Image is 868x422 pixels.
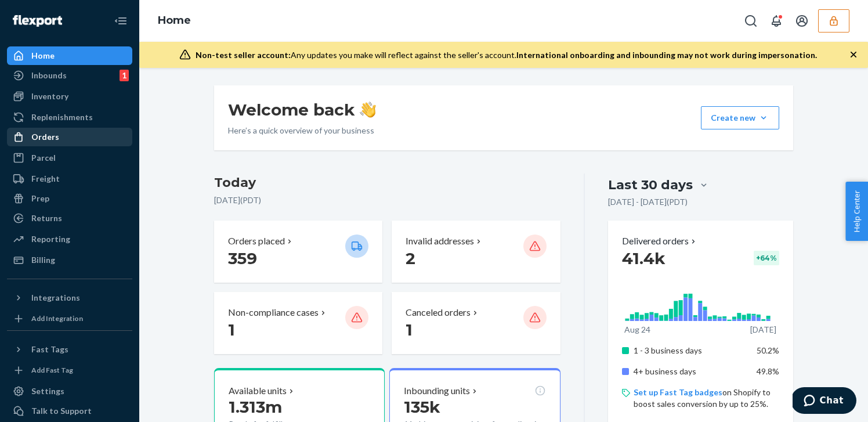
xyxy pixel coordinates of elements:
span: 1 [406,320,413,340]
span: 49.8% [757,366,779,376]
div: Reporting [31,233,70,245]
span: 2 [406,248,415,268]
div: Home [31,50,55,62]
div: Returns [31,212,62,224]
button: Orders placed 359 [214,221,382,283]
button: Open notifications [765,9,788,33]
div: Fast Tags [31,344,68,355]
img: hand-wave emoji [360,102,376,118]
div: Inventory [31,91,68,102]
div: Replenishments [31,111,93,123]
p: [DATE] - [DATE] ( PDT ) [608,196,688,208]
div: Billing [31,254,55,266]
button: Non-compliance cases 1 [214,292,382,354]
h3: Today [214,174,560,192]
div: Add Integration [31,313,83,323]
a: Home [7,46,132,65]
span: 1.313m [229,397,282,417]
div: Settings [31,385,64,397]
button: Delivered orders [622,235,698,248]
a: Freight [7,169,132,188]
ol: breadcrumbs [149,4,200,38]
span: Non-test seller account: [196,50,291,60]
h1: Welcome back [228,99,376,120]
div: Prep [31,193,49,204]
span: 1 [228,320,235,340]
a: Orders [7,128,132,146]
a: Parcel [7,149,132,167]
div: Any updates you make will reflect against the seller's account. [196,49,817,61]
a: Billing [7,251,132,269]
a: Replenishments [7,108,132,127]
button: Fast Tags [7,340,132,359]
a: Inventory [7,87,132,106]
a: Reporting [7,230,132,248]
div: Parcel [31,152,56,164]
span: International onboarding and inbounding may not work during impersonation. [516,50,817,60]
div: Freight [31,173,60,185]
span: 359 [228,248,257,268]
div: + 64 % [754,251,779,265]
p: Orders placed [228,235,285,248]
p: Canceled orders [406,306,471,319]
div: Last 30 days [608,176,693,194]
p: 4+ business days [634,366,748,377]
iframe: Opens a widget where you can chat to one of our agents [793,387,856,416]
button: Help Center [845,182,868,241]
div: Talk to Support [31,405,92,417]
p: on Shopify to boost sales conversion by up to 25%. [634,387,779,410]
div: Orders [31,131,59,143]
p: Here’s a quick overview of your business [228,125,376,136]
a: Set up Fast Tag badges [634,387,722,397]
button: Create new [701,106,779,129]
p: [DATE] ( PDT ) [214,194,560,206]
button: Close Navigation [109,9,132,33]
button: Canceled orders 1 [392,292,560,354]
button: Open Search Box [739,9,762,33]
p: Invalid addresses [406,235,474,248]
a: Settings [7,382,132,401]
p: Available units [229,384,287,398]
button: Integrations [7,288,132,307]
p: Inbounding units [404,384,470,398]
p: Aug 24 [624,324,650,336]
span: 41.4k [622,248,666,268]
p: 1 - 3 business days [634,345,748,356]
a: Inbounds1 [7,66,132,85]
div: 1 [120,70,129,81]
a: Add Fast Tag [7,363,132,377]
a: Home [158,14,191,27]
div: Inbounds [31,70,67,81]
div: Add Fast Tag [31,365,73,375]
a: Add Integration [7,312,132,326]
a: Prep [7,189,132,208]
img: Flexport logo [13,15,62,27]
p: Non-compliance cases [228,306,319,319]
a: Returns [7,209,132,228]
span: 135k [404,397,440,417]
button: Invalid addresses 2 [392,221,560,283]
button: Talk to Support [7,402,132,420]
button: Open account menu [790,9,813,33]
span: 50.2% [757,345,779,355]
p: [DATE] [750,324,776,336]
div: Integrations [31,292,80,304]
